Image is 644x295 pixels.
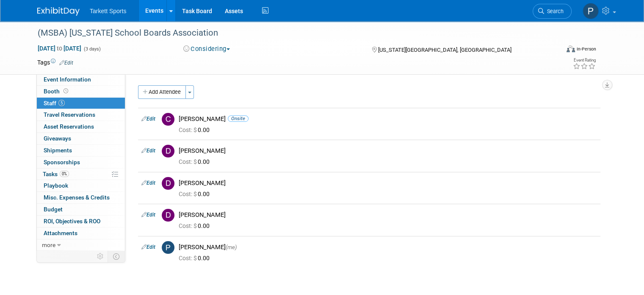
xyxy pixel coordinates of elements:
[90,8,126,14] span: Tarkett Sports
[37,216,125,227] a: ROI, Objectives & ROO
[44,206,63,213] span: Budget
[162,241,174,254] img: P.jpg
[60,171,69,177] span: 0%
[58,100,65,106] span: 5
[179,243,597,251] div: [PERSON_NAME]
[93,251,108,262] td: Personalize Event Tab Strip
[37,180,125,191] a: Playbook
[179,147,597,155] div: [PERSON_NAME]
[141,244,155,250] a: Edit
[179,126,213,133] span: 0.00
[44,123,94,130] span: Asset Reservations
[108,251,125,262] td: Toggle Event Tabs
[179,191,213,197] span: 0.00
[37,239,125,251] a: more
[44,88,70,95] span: Booth
[141,212,155,218] a: Edit
[37,169,125,180] a: Tasks0%
[228,115,249,122] span: Onsite
[162,209,174,222] img: D.jpg
[162,113,174,126] img: C.jpg
[179,222,213,229] span: 0.00
[44,230,77,236] span: Attachments
[59,60,73,66] a: Edit
[179,179,597,187] div: [PERSON_NAME]
[162,145,174,157] img: D.jpg
[37,192,125,203] a: Misc. Expenses & Credits
[55,45,64,52] span: to
[44,194,110,201] span: Misc. Expenses & Credits
[533,4,572,19] a: Search
[44,218,100,225] span: ROI, Objectives & ROO
[44,111,95,118] span: Travel Reservations
[37,45,82,52] span: [DATE] [DATE]
[37,58,73,67] td: Tags
[179,158,198,165] span: Cost: $
[514,44,596,57] div: Event Format
[44,100,65,107] span: Staff
[179,126,198,133] span: Cost: $
[37,204,125,215] a: Budget
[44,147,72,154] span: Shipments
[544,8,564,14] span: Search
[179,255,198,261] span: Cost: $
[83,46,101,52] span: (3 days)
[573,58,596,62] div: Event Rating
[44,76,91,83] span: Event Information
[583,3,599,19] img: Phil Dorman
[35,25,549,41] div: (MSBA) [US_STATE] School Boards Association
[37,121,125,132] a: Asset Reservations
[37,109,125,121] a: Travel Reservations
[576,46,596,52] div: In-Person
[37,228,125,239] a: Attachments
[162,177,174,190] img: D.jpg
[179,158,213,165] span: 0.00
[179,222,198,229] span: Cost: $
[226,244,237,250] span: (me)
[141,116,155,122] a: Edit
[37,98,125,109] a: Staff5
[37,157,125,168] a: Sponsorships
[180,45,233,53] button: Considering
[37,145,125,156] a: Shipments
[179,191,198,197] span: Cost: $
[44,159,80,166] span: Sponsorships
[138,85,186,99] button: Add Attendee
[37,86,125,97] a: Booth
[44,135,71,142] span: Giveaways
[37,133,125,144] a: Giveaways
[378,47,511,53] span: [US_STATE][GEOGRAPHIC_DATA], [GEOGRAPHIC_DATA]
[179,255,213,261] span: 0.00
[62,88,70,94] span: Booth not reserved yet
[141,148,155,154] a: Edit
[37,74,125,85] a: Event Information
[44,182,68,189] span: Playbook
[42,242,55,248] span: more
[179,211,597,219] div: [PERSON_NAME]
[43,171,69,177] span: Tasks
[37,7,80,16] img: ExhibitDay
[567,45,575,52] img: Format-Inperson.png
[179,115,597,123] div: [PERSON_NAME]
[141,180,155,186] a: Edit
